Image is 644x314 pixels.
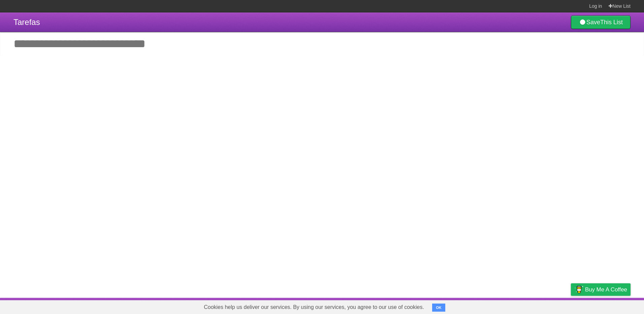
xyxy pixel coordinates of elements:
span: Cookies help us deliver our services. By using our services, you agree to our use of cookies. [197,301,431,314]
span: Tarefas [13,18,40,27]
a: Buy me a coffee [571,283,631,296]
button: OK [432,304,445,312]
a: Terms [539,300,554,312]
a: SaveThis List [571,15,631,29]
img: Buy me a coffee [574,284,583,295]
span: Buy me a coffee [585,284,627,295]
b: This List [600,19,623,26]
a: Suggest a feature [588,300,631,312]
a: Privacy [562,300,580,312]
a: Developers [504,300,531,312]
a: About [481,300,495,312]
